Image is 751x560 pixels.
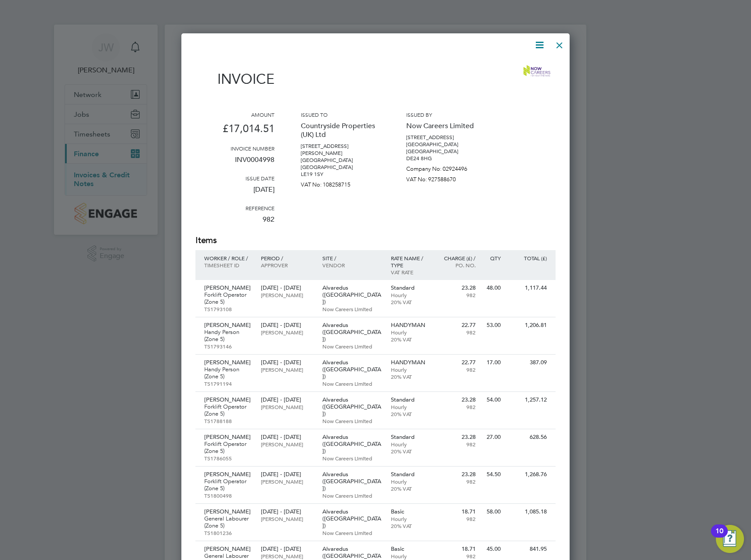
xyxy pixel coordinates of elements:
[261,322,313,329] p: [DATE] - [DATE]
[261,515,313,522] p: [PERSON_NAME]
[391,471,429,478] p: Standard
[391,329,429,336] p: Hourly
[391,522,429,529] p: 20% VAT
[437,359,476,366] p: 22.77
[437,515,476,522] p: 982
[322,262,382,269] p: Vendor
[204,434,252,441] p: [PERSON_NAME]
[715,531,723,542] div: 10
[322,343,382,350] p: Now Careers Limited
[509,546,547,553] p: 841.95
[204,343,252,350] p: TS1793146
[195,234,556,247] h2: Items
[406,148,485,155] p: [GEOGRAPHIC_DATA]
[509,396,547,403] p: 1,257.12
[437,553,476,560] p: 982
[195,71,274,87] h1: Invoice
[204,417,252,424] p: TS1788188
[195,152,274,175] p: INV0004998
[204,508,252,515] p: [PERSON_NAME]
[261,403,313,410] p: [PERSON_NAME]
[204,441,252,455] p: Forklift Operator (Zone 5)
[195,175,274,182] h3: Issue date
[204,366,252,380] p: Handy Person (Zone 5)
[204,403,252,417] p: Forklift Operator (Zone 5)
[406,141,485,148] p: [GEOGRAPHIC_DATA]
[437,546,476,553] p: 18.71
[195,205,274,212] h3: Reference
[195,118,274,145] p: £17,014.51
[301,111,380,118] h3: Issued to
[391,359,429,366] p: HANDYMAN
[484,434,501,441] p: 27.00
[518,57,556,84] img: nowcareers-logo-remittance.png
[301,118,380,143] p: Countryside Properties (UK) Ltd
[437,478,476,485] p: 982
[261,262,313,269] p: Approver
[406,155,485,162] p: DE24 8HG
[301,164,380,171] p: [GEOGRAPHIC_DATA]
[204,329,252,343] p: Handy Person (Zone 5)
[322,396,382,417] p: Alvaredus ([GEOGRAPHIC_DATA])
[261,553,313,560] p: [PERSON_NAME]
[391,508,429,515] p: Basic
[437,403,476,410] p: 982
[301,143,380,157] p: [STREET_ADDRESS][PERSON_NAME]
[484,322,501,329] p: 53.00
[261,359,313,366] p: [DATE] - [DATE]
[391,396,429,403] p: Standard
[322,284,382,305] p: Alvaredus ([GEOGRAPHIC_DATA])
[322,455,382,462] p: Now Careers Limited
[261,291,313,298] p: [PERSON_NAME]
[322,380,382,387] p: Now Careers Limited
[391,284,429,291] p: Standard
[322,255,382,262] p: Site /
[391,373,429,380] p: 20% VAT
[261,546,313,553] p: [DATE] - [DATE]
[322,508,382,529] p: Alvaredus ([GEOGRAPHIC_DATA])
[204,492,252,499] p: TS1800498
[391,448,429,455] p: 20% VAT
[391,269,429,276] p: VAT rate
[261,478,313,485] p: [PERSON_NAME]
[204,546,252,553] p: [PERSON_NAME]
[484,284,501,291] p: 48.00
[301,171,380,178] p: LE19 1SY
[437,284,476,291] p: 23.28
[509,284,547,291] p: 1,117.44
[391,255,429,269] p: Rate name / type
[391,515,429,522] p: Hourly
[322,417,382,424] p: Now Careers Limited
[322,305,382,312] p: Now Careers Limited
[437,262,476,269] p: Po. No.
[204,455,252,462] p: TS1786055
[406,134,485,141] p: [STREET_ADDRESS]
[204,255,252,262] p: Worker / Role /
[391,553,429,560] p: Hourly
[484,546,501,553] p: 45.00
[322,492,382,499] p: Now Careers Limited
[437,366,476,373] p: 982
[195,182,274,205] p: [DATE]
[437,255,476,262] p: Charge (£) /
[391,298,429,305] p: 20% VAT
[391,291,429,298] p: Hourly
[322,471,382,492] p: Alvaredus ([GEOGRAPHIC_DATA])
[195,212,274,234] p: 982
[322,322,382,343] p: Alvaredus ([GEOGRAPHIC_DATA])
[322,529,382,536] p: Now Careers Limited
[261,434,313,441] p: [DATE] - [DATE]
[484,508,501,515] p: 58.00
[509,434,547,441] p: 628.56
[391,434,429,441] p: Standard
[437,396,476,403] p: 23.28
[261,366,313,373] p: [PERSON_NAME]
[261,396,313,403] p: [DATE] - [DATE]
[301,178,380,188] p: VAT No: 108258715
[716,525,744,553] button: Open Resource Center, 10 new notifications
[195,111,274,118] h3: Amount
[204,471,252,478] p: [PERSON_NAME]
[322,434,382,455] p: Alvaredus ([GEOGRAPHIC_DATA])
[406,118,485,134] p: Now Careers Limited
[391,478,429,485] p: Hourly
